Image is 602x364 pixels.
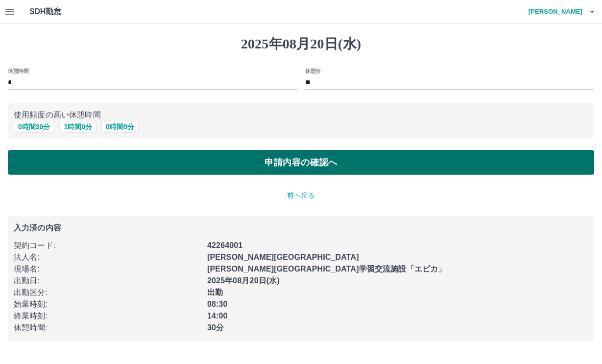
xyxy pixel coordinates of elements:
[207,265,446,273] b: [PERSON_NAME][GEOGRAPHIC_DATA]学習交流施設「エピカ」
[14,224,588,232] p: 入力済の内容
[8,190,594,201] p: 前へ戻る
[8,67,28,74] label: 休憩時間
[14,240,201,251] p: 契約コード :
[14,310,201,322] p: 終業時刻 :
[207,253,359,261] b: [PERSON_NAME][GEOGRAPHIC_DATA]
[14,298,201,310] p: 始業時刻 :
[14,251,201,263] p: 法人名 :
[14,109,588,121] p: 使用頻度の高い休憩時間
[207,300,228,308] b: 08:30
[59,121,96,133] button: 1時間0分
[14,263,201,275] p: 現場名 :
[14,275,201,287] p: 出勤日 :
[8,36,594,52] h1: 2025年08月20日(水)
[14,322,201,334] p: 休憩時間 :
[207,276,280,285] b: 2025年08月20日(水)
[207,241,242,250] b: 42264001
[14,121,54,133] button: 0時間30分
[207,312,228,320] b: 14:00
[207,323,224,332] b: 30分
[8,150,594,175] button: 申請内容の確認へ
[305,67,321,74] label: 休憩分
[101,121,139,133] button: 0時間0分
[207,288,223,296] b: 出勤
[14,287,201,298] p: 出勤区分 :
